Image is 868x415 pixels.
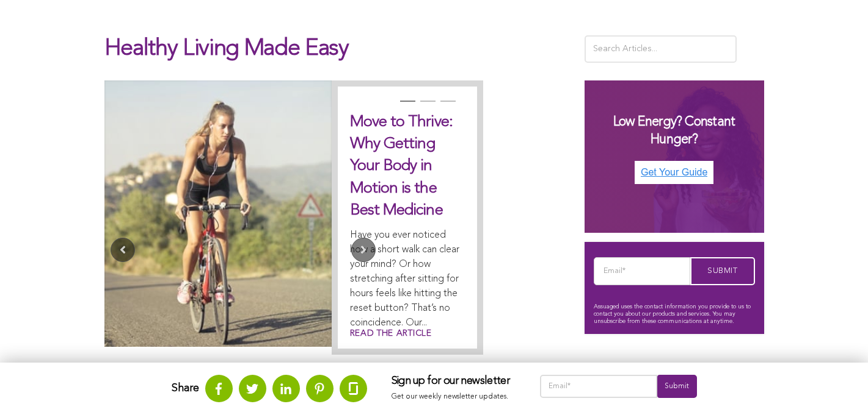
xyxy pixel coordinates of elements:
[807,356,868,415] iframe: Chat Widget
[351,238,376,262] button: Next
[392,375,516,388] h3: Sign up for our newsletter
[597,113,752,148] h3: Low Energy? Constant Hunger?
[690,257,755,285] input: Submit
[420,101,432,113] button: 2 of 3
[657,375,696,398] input: Submit
[350,228,465,330] p: Have you ever noticed how a short walk can clear your mind? Or how stretching after sitting for h...
[104,35,566,74] h1: Healthy Living Made Easy
[400,101,412,113] button: 1 of 3
[594,303,755,325] p: Assuaged uses the contact information you provide to us to contact you about our products and ser...
[635,161,713,184] img: Get Your Guide
[111,238,135,262] button: Previous
[172,383,199,394] strong: Share
[585,35,737,63] input: Search Articles...
[392,391,516,404] p: Get our weekly newsletter updates.
[440,101,453,113] button: 3 of 3
[540,375,658,398] input: Email*
[350,327,432,340] a: Read the article
[349,382,358,395] img: glassdoor.svg
[350,111,465,222] h2: Move to Thrive: Why Getting Your Body in Motion is the Best Medicine
[594,257,690,285] input: Email*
